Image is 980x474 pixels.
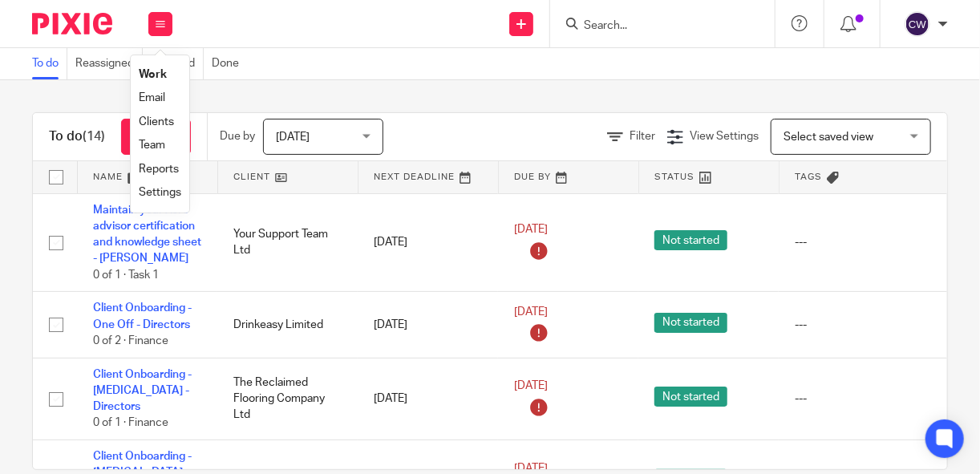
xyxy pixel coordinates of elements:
span: [DATE] [514,224,548,235]
a: Reports [139,164,179,175]
span: 0 of 2 · Finance [93,335,168,346]
span: Not started [654,230,727,250]
td: [DATE] [358,292,498,358]
a: Team [139,140,165,151]
td: The Reclaimed Flooring Company Ltd [217,358,358,440]
td: Drinkeasy Limited [217,292,358,358]
span: Select saved view [784,132,873,143]
span: Not started [654,387,727,407]
span: View Settings [690,131,759,142]
a: Work [139,69,167,80]
span: (14) [83,130,105,143]
input: Search [582,19,727,34]
span: Not started [654,313,727,333]
a: Snoozed [151,48,204,79]
img: svg%3E [905,11,930,37]
a: Client Onboarding - One Off - Directors [93,302,192,330]
a: Settings [139,187,181,198]
span: [DATE] [514,463,548,474]
span: 0 of 1 · Finance [93,418,168,429]
a: Done [212,48,247,79]
a: Clients [139,116,174,128]
span: [DATE] [276,132,310,143]
span: [DATE] [514,306,548,318]
a: Reassigned [75,48,143,79]
span: Tags [796,172,823,181]
img: Pixie [32,13,112,34]
a: Client Onboarding - [MEDICAL_DATA] - Directors [93,369,192,413]
a: To do [32,48,67,79]
a: Maintain your Xero advisor certification and knowledge sheet - [PERSON_NAME] [93,205,201,265]
td: Your Support Team Ltd [217,193,358,292]
td: [DATE] [358,193,498,292]
span: 0 of 1 · Task 1 [93,269,159,281]
a: Email [139,92,165,103]
td: [DATE] [358,358,498,440]
h1: To do [49,128,105,145]
span: [DATE] [514,380,548,391]
a: + Add task [121,119,191,155]
p: Due by [220,128,255,144]
span: Filter [630,131,655,142]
